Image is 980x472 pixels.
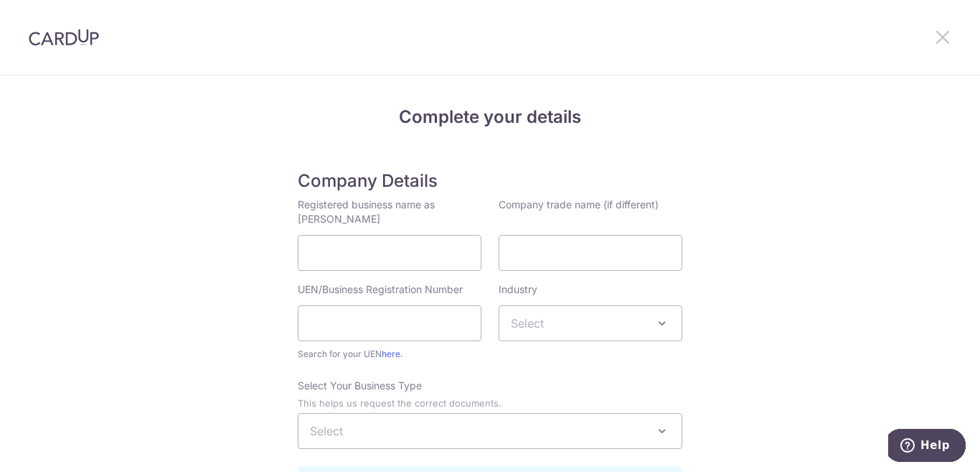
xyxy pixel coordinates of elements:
[298,282,463,297] label: UEN/Business Registration Number
[298,104,682,130] h4: Complete your details
[32,10,62,23] span: Help
[310,424,343,438] span: Select
[511,316,544,330] span: Select
[499,282,537,297] label: Industry
[298,398,501,409] small: This helps us request the correct documents.
[298,198,481,226] label: Registered business name as [PERSON_NAME]
[298,379,422,393] label: Select Your Business Type
[29,29,99,46] img: CardUp
[888,429,966,465] iframe: Opens a widget where you can find more information
[499,198,659,212] label: Company trade name (if different)
[382,348,400,359] a: here
[298,347,481,361] span: Search for your UEN .
[298,170,682,192] h5: Company Details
